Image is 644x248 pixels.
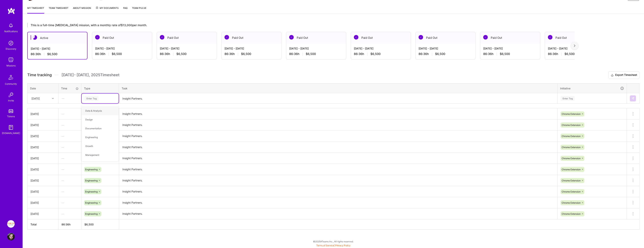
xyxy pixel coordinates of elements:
img: Paid Out [160,35,164,40]
img: right [574,44,575,47]
span: $6,500 [241,52,251,56]
div: 86:36 h [289,52,343,56]
textarea: Insight Partners. [119,186,557,197]
div: 86:36 h [483,52,537,56]
a: Terms of Service [316,244,334,247]
div: Enter Tag [85,95,99,101]
a: My timesheet [27,6,44,14]
span: Design [83,117,95,122]
div: © 2025 ATeams Inc., All rights reserved. [23,237,644,246]
div: [DATE] [31,96,40,100]
span: $6,500 [370,52,381,56]
div: 86:36 h [225,52,278,56]
span: Chrome Extension [562,146,581,149]
div: Notifications [4,29,18,33]
div: Discovery [6,47,16,51]
div: [DATE] [30,134,55,138]
div: — [58,164,81,174]
textarea: Insight Partners. [119,131,557,141]
a: Team Pulse [132,6,146,14]
div: — [58,131,81,141]
div: — [58,153,81,163]
span: Engineering [85,201,98,204]
th: $6,500 [81,219,119,230]
span: Chrome Extension [562,124,581,126]
i: icon Download [611,73,614,77]
div: [DATE] [30,145,55,149]
div: [DATE] - [DATE] [95,46,149,50]
span: Engineering [85,212,98,215]
textarea: Insight Partners. [119,120,557,130]
div: Paid Out [157,32,217,43]
span: Management [83,152,101,157]
span: $6,500 [564,52,575,56]
span: Chrome Extension [562,113,581,115]
div: — [58,209,81,219]
span: Engineering [85,179,98,182]
img: discovery [7,39,15,47]
img: Invite [7,91,15,99]
div: [DATE] [30,212,55,216]
span: | [316,244,350,247]
span: My Documents [96,6,119,10]
div: Paid Out [221,32,281,43]
div: [DATE] - [DATE] [289,46,343,50]
div: 86:36 h [419,52,472,56]
img: Paid Out [548,35,552,40]
a: Insight Partners: Data & AI - Sourcing [6,220,16,228]
span: Engineering [85,168,98,171]
img: bell [7,22,15,29]
a: User Avatar [6,233,16,240]
span: Documentation [83,126,103,131]
div: — [59,93,81,103]
div: 86:36 h [548,52,602,56]
div: [DATE] [30,123,55,127]
span: $6,500 [306,52,316,56]
a: About Mission [73,6,91,14]
div: Paid Out [92,32,152,43]
span: Chrome Extension [562,135,581,138]
div: Paid Out [286,32,346,43]
div: This is a full-time [MEDICAL_DATA] mission, with a monthly rate of $13,000 per month. [27,23,575,27]
div: [DATE] [30,167,55,171]
th: Date [27,83,58,93]
div: — [58,142,81,152]
div: [DATE] - [DATE] [225,46,278,50]
img: Paid Out [289,35,294,40]
span: Team Pulse [132,7,146,9]
span: $6,500 [112,52,122,56]
textarea: Insight Partners. [119,209,557,219]
a: Team timesheet [49,6,68,14]
th: 86:36h [58,219,81,230]
div: Community [5,82,17,86]
div: Enter Tag [561,95,575,101]
div: Missions [6,64,16,68]
span: [DATE] - [DATE] , 2025 Timesheet [61,73,119,77]
textarea: Insight Partners. [119,198,557,208]
div: [DATE] [30,156,55,160]
span: $6,500 [500,52,510,56]
div: [DOMAIN_NAME] [2,131,20,135]
img: User Avatar [7,233,15,240]
img: Insight Partners: Data & AI - Sourcing [7,220,15,228]
div: — [58,109,81,119]
div: 86:36 h [31,52,84,56]
img: guide book [7,124,15,131]
img: Paid Out [354,35,358,40]
div: 86:36 h [95,52,149,56]
span: Chrome Extension [562,190,581,193]
img: Paid Out [225,35,229,40]
textarea: Insight Partners. [119,142,557,152]
div: [DATE] [30,179,55,183]
textarea: Insight Partners. [119,164,557,175]
div: Time [61,86,79,90]
img: tokens [9,109,13,113]
textarea: Insight Partners. [119,109,557,119]
a: FAQ [123,6,127,14]
span: Chrome Extension [562,157,581,160]
span: $6,500 [435,52,445,56]
div: 86:36 h [354,52,408,56]
div: Paid Out [545,32,605,43]
div: — [58,120,81,130]
div: Paid Out [480,32,540,43]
